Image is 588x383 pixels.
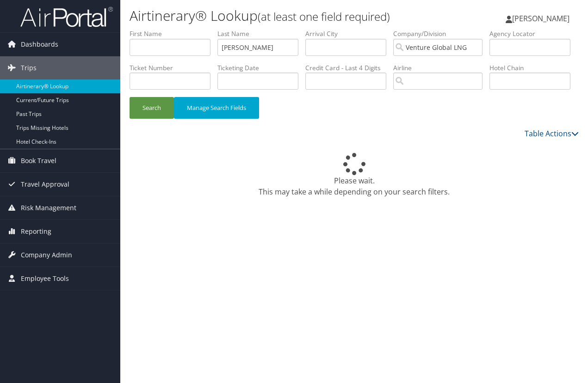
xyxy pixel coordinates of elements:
span: Travel Approval [21,173,69,196]
img: airportal-logo.png [20,6,113,28]
span: Book Travel [21,149,56,172]
label: Airline [393,63,489,73]
span: Employee Tools [21,267,69,290]
label: First Name [130,29,217,38]
label: Ticketing Date [217,63,305,73]
a: Table Actions [525,128,579,139]
label: Ticket Number [130,63,217,73]
span: [PERSON_NAME] [512,13,569,24]
a: [PERSON_NAME] [506,5,579,32]
span: Company Admin [21,243,72,267]
span: Trips [21,56,37,79]
label: Hotel Chain [489,63,577,73]
label: Arrival City [305,29,393,38]
h1: Airtinerary® Lookup [130,6,429,25]
label: Credit Card - Last 4 Digits [305,63,393,73]
button: Manage Search Fields [174,97,259,119]
span: Reporting [21,220,51,243]
label: Last Name [217,29,305,38]
button: Search [130,97,174,119]
label: Company/Division [393,29,489,38]
span: Dashboards [21,33,58,56]
span: Risk Management [21,196,76,219]
small: (at least one field required) [258,9,390,24]
label: Agency Locator [489,29,577,38]
div: Please wait. This may take a while depending on your search filters. [130,153,579,197]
